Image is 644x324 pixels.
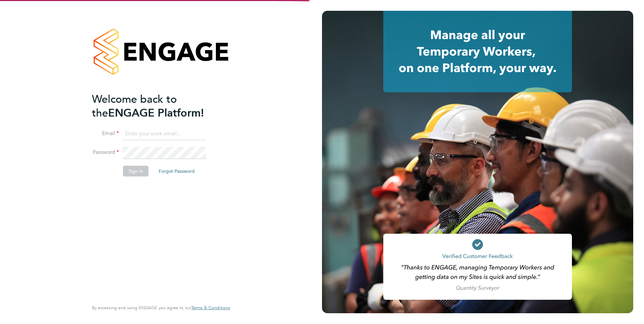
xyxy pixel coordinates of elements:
span: Terms & Conditions [191,305,230,311]
h2: ENGAGE Platform! [92,92,223,120]
button: Sign In [123,166,149,176]
span: Welcome back to the [92,93,177,120]
label: Password [92,149,119,156]
span: By accessing and using ENGAGE you agree to our [92,305,230,311]
label: Email [92,130,119,137]
button: Forgot Password [153,166,200,176]
a: Terms & Conditions [191,305,230,311]
input: Enter your work email... [123,128,206,140]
